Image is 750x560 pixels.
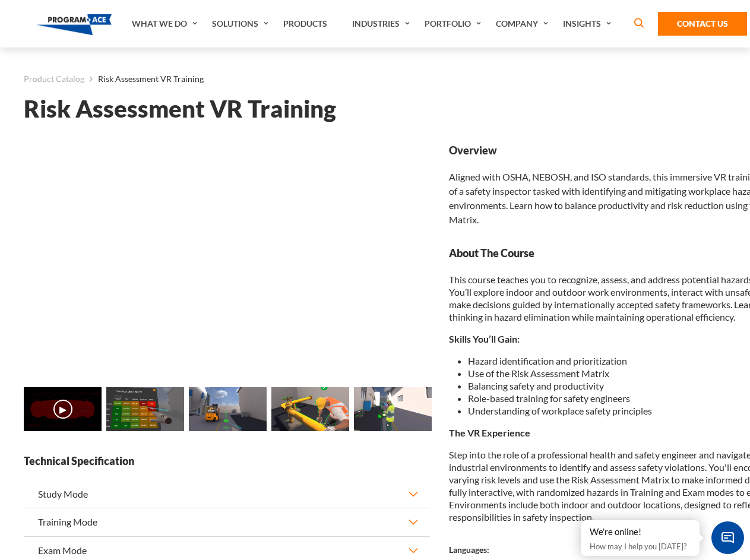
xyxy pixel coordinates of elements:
[449,545,489,555] strong: Languages:
[24,71,84,87] a: Product Catalog
[24,143,430,372] iframe: Risk Assessment VR Training - Video 0
[711,521,744,554] span: Chat Widget
[84,71,204,87] li: Risk Assessment VR Training
[24,387,102,431] img: Risk Assessment VR Training - Video 0
[24,454,430,469] strong: Technical Specification
[658,12,747,36] a: Contact Us
[354,387,432,431] img: Risk Assessment VR Training - Preview 4
[106,387,184,431] img: Risk Assessment VR Training - Preview 1
[590,526,691,538] div: We're online!
[24,508,430,536] button: Training Mode
[53,400,72,419] button: ▶
[189,387,267,431] img: Risk Assessment VR Training - Preview 2
[37,14,112,35] img: Program-Ace
[590,539,691,553] p: How may I help you [DATE]?
[271,387,349,431] img: Risk Assessment VR Training - Preview 3
[24,480,430,508] button: Study Mode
